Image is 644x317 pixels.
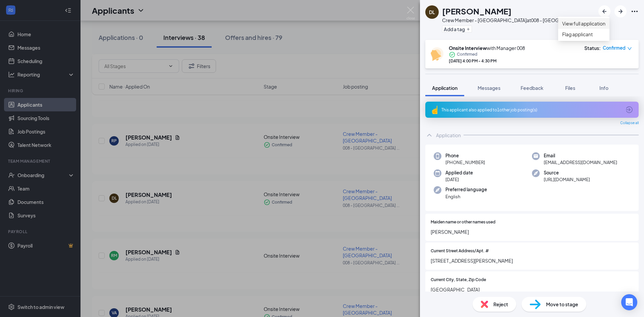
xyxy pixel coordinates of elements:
[457,51,477,58] span: Confirmed
[621,294,637,310] div: Open Intercom Messenger
[599,85,608,91] span: Info
[432,85,458,91] span: Application
[431,257,633,264] span: [STREET_ADDRESS][PERSON_NAME]
[425,131,433,139] svg: ChevronUp
[603,45,626,51] span: Confirmed
[436,132,461,139] div: Application
[565,85,575,91] span: Files
[431,219,495,225] span: Maiden name or other names used
[627,46,632,51] span: down
[625,106,633,114] svg: ArrowCircle
[442,25,472,33] button: PlusAdd a tag
[445,186,487,193] span: Preferred language
[431,286,633,293] span: [GEOGRAPHIC_DATA]
[431,228,633,235] span: [PERSON_NAME]
[544,169,590,176] span: Source
[431,248,489,254] span: Current Street Address/Apt. #
[614,5,627,17] button: ArrowRight
[442,5,512,17] h1: [PERSON_NAME]
[449,45,525,51] div: with Manager 008
[493,301,508,308] span: Reject
[445,176,473,183] span: [DATE]
[466,27,470,31] svg: Plus
[544,159,617,166] span: [EMAIL_ADDRESS][DOMAIN_NAME]
[584,45,601,51] div: Status :
[442,17,592,23] div: Crew Member - [GEOGRAPHIC_DATA] at 008 - [GEOGRAPHIC_DATA]
[562,20,605,27] a: View full application
[441,107,621,113] div: This applicant also applied to 1 other job posting(s)
[620,120,639,126] span: Collapse all
[449,45,487,51] b: Onsite Interview
[429,9,435,15] div: DL
[445,193,487,200] span: English
[449,51,455,58] svg: CheckmarkCircle
[521,85,543,91] span: Feedback
[544,176,590,183] span: [URL][DOMAIN_NAME]
[600,7,608,15] svg: ArrowLeftNew
[449,58,525,64] div: [DATE] 4:00 PM - 4:30 PM
[445,159,485,166] span: [PHONE_NUMBER]
[445,169,473,176] span: Applied date
[478,85,500,91] span: Messages
[546,301,578,308] span: Move to stage
[616,7,625,15] svg: ArrowRight
[631,7,639,15] svg: Ellipses
[598,5,610,17] button: ArrowLeftNew
[431,277,486,283] span: Current City, State, Zip Code
[445,152,485,159] span: Phone
[544,152,617,159] span: Email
